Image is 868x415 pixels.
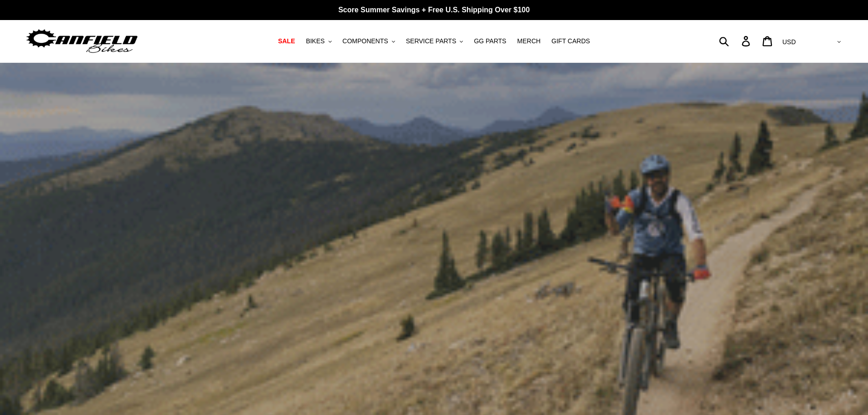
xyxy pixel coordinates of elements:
[551,37,590,45] span: GIFT CARDS
[406,37,456,45] span: SERVICE PARTS
[278,37,295,45] span: SALE
[517,37,540,45] span: MERCH
[306,37,324,45] span: BIKES
[547,35,595,47] a: GIFT CARDS
[301,35,336,47] button: BIKES
[474,37,506,45] span: GG PARTS
[338,35,400,47] button: COMPONENTS
[724,31,747,51] input: Search
[25,27,139,56] img: Canfield Bikes
[513,35,545,47] a: MERCH
[469,35,511,47] a: GG PARTS
[273,35,299,47] a: SALE
[401,35,467,47] button: SERVICE PARTS
[343,37,388,45] span: COMPONENTS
